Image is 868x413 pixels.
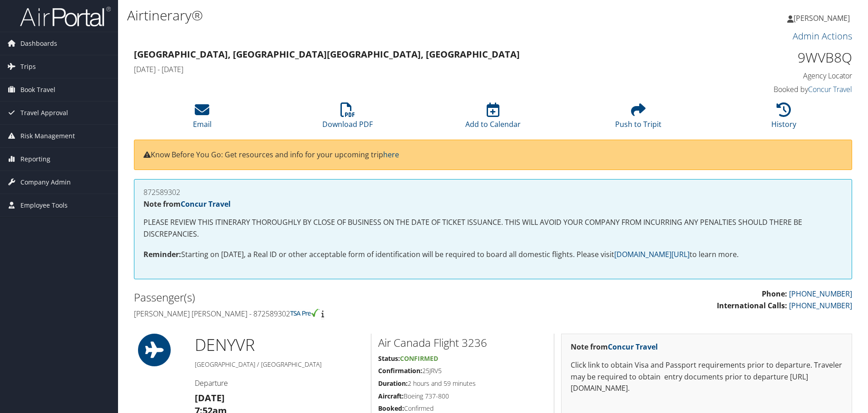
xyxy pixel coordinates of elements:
[143,199,231,209] strong: Note from
[134,309,486,319] h4: [PERSON_NAME] [PERSON_NAME] - 872589302
[195,392,225,404] strong: [DATE]
[378,404,547,413] h5: Confirmed
[20,194,68,217] span: Employee Tools
[683,71,852,81] h4: Agency Locator
[683,84,852,94] h4: Booked by
[20,32,57,55] span: Dashboards
[378,335,547,350] h2: Air Canada Flight 3236
[378,379,547,388] h5: 2 hours and 59 minutes
[143,217,843,240] p: PLEASE REVIEW THIS ITINERARY THOROUGHLY BY CLOSE OF BUSINESS ON THE DATE OF TICKET ISSUANCE. THIS...
[771,107,796,129] a: History
[143,189,843,196] h4: 872589302
[134,290,486,305] h2: Passenger(s)
[794,13,850,23] span: [PERSON_NAME]
[20,148,50,170] span: Reporting
[717,301,787,311] strong: International Calls:
[383,150,399,160] a: here
[465,107,521,129] a: Add to Calendar
[808,84,852,94] a: Concur Travel
[683,48,852,67] h1: 9WVB8Q
[127,6,615,25] h1: Airtinerary®
[608,342,658,352] a: Concur Travel
[322,107,373,129] a: Download PDF
[193,107,212,129] a: Email
[378,392,404,400] strong: Aircraft:
[143,149,843,161] p: Know Before You Go: Get resources and info for your upcoming trip
[614,249,690,259] a: [DOMAIN_NAME][URL]
[378,354,400,363] strong: Status:
[195,360,364,369] h5: [GEOGRAPHIC_DATA] / [GEOGRAPHIC_DATA]
[143,249,843,261] p: Starting on [DATE], a Real ID or other acceptable form of identification will be required to boar...
[20,55,36,78] span: Trips
[789,289,852,299] a: [PHONE_NUMBER]
[615,107,661,129] a: Push to Tripit
[762,289,787,299] strong: Phone:
[20,78,55,101] span: Book Travel
[143,249,181,259] strong: Reminder:
[20,102,68,124] span: Travel Approval
[134,48,520,60] strong: [GEOGRAPHIC_DATA], [GEOGRAPHIC_DATA] [GEOGRAPHIC_DATA], [GEOGRAPHIC_DATA]
[378,379,408,388] strong: Duration:
[400,354,438,363] span: Confirmed
[181,199,231,209] a: Concur Travel
[20,125,75,147] span: Risk Management
[793,30,852,42] a: Admin Actions
[195,378,364,388] h4: Departure
[195,334,364,356] h1: DEN YVR
[20,6,111,27] img: airportal-logo.png
[789,301,852,311] a: [PHONE_NUMBER]
[378,404,404,413] strong: Booked:
[20,171,71,194] span: Company Admin
[134,64,669,74] h4: [DATE] - [DATE]
[378,366,547,375] h5: 25JRV5
[571,360,843,394] p: Click link to obtain Visa and Passport requirements prior to departure. Traveler may be required ...
[787,5,859,32] a: [PERSON_NAME]
[378,366,422,375] strong: Confirmation:
[571,342,658,352] strong: Note from
[290,309,320,317] img: tsa-precheck.png
[378,392,547,401] h5: Boeing 737-800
